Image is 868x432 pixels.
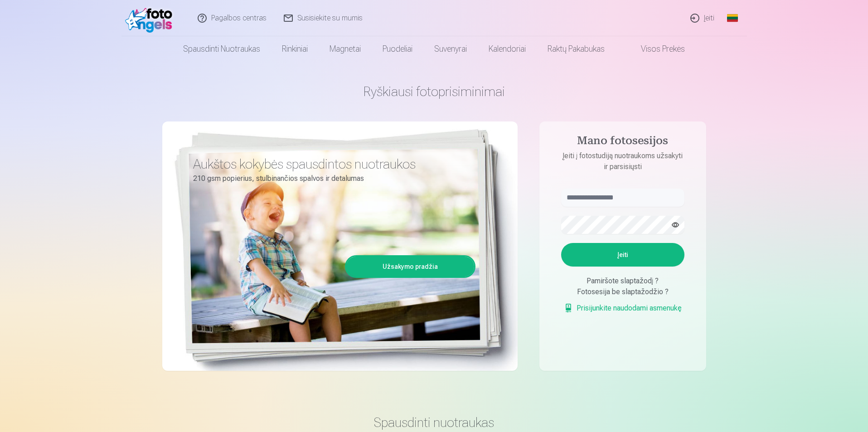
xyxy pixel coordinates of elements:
[170,414,699,431] h3: Spausdinti nuotraukas
[561,243,684,267] button: Įeiti
[478,36,537,62] a: Kalendoriai
[616,36,696,62] a: Visos prekės
[193,172,469,185] p: 210 gsm popierius, stulbinančios spalvos ir detalumas
[564,303,682,314] a: Prisijunkite naudodami asmenukę
[552,150,693,172] p: Įeiti į fotostudiją nuotraukoms užsakyti ir parsisiųsti
[271,36,319,62] a: Rinkiniai
[537,36,616,62] a: Raktų pakabukas
[319,36,372,62] a: Magnetai
[346,257,474,277] a: Užsakymo pradžia
[552,134,693,150] h4: Mano fotosesijos
[162,83,706,100] h1: Ryškiausi fotoprisiminimai
[125,4,177,33] img: /fa2
[193,156,469,172] h3: Aukštos kokybės spausdintos nuotraukos
[423,36,478,62] a: Suvenyrai
[172,36,271,62] a: Spausdinti nuotraukas
[561,286,684,297] div: Fotosesija be slaptažodžio ?
[372,36,423,62] a: Puodeliai
[561,276,684,286] div: Pamiršote slaptažodį ?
